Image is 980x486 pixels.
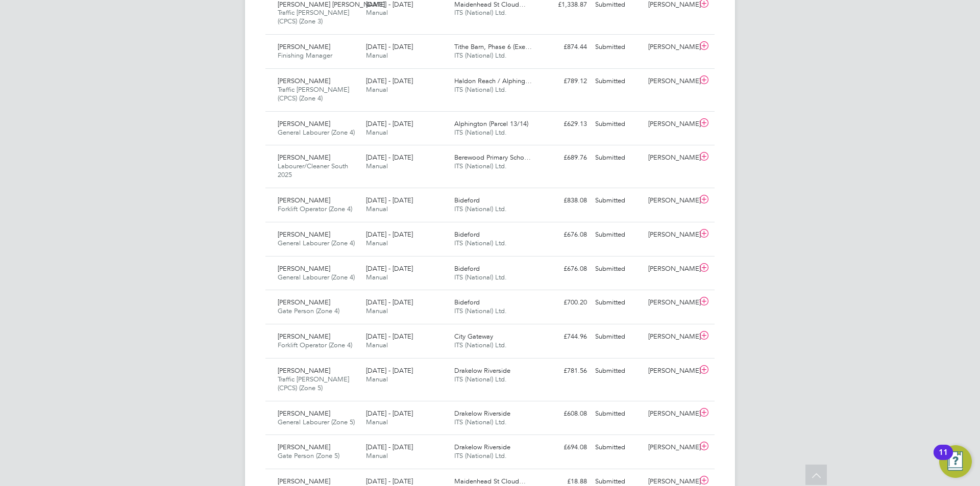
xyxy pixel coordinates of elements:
span: [DATE] - [DATE] [366,76,413,85]
span: Manual [366,306,388,315]
div: [PERSON_NAME] [644,439,697,456]
div: £608.08 [538,405,591,422]
span: [PERSON_NAME] [278,119,330,128]
span: [PERSON_NAME] [278,264,330,273]
div: Submitted [591,405,644,422]
div: [PERSON_NAME] [644,363,697,379]
span: Manual [366,375,388,383]
span: [PERSON_NAME] [278,477,330,485]
span: ITS (National) Ltd. [454,375,507,383]
span: General Labourer (Zone 5) [278,418,355,426]
span: Manual [366,341,388,349]
span: [PERSON_NAME] [278,42,330,51]
div: Submitted [591,363,644,379]
span: Labourer/Cleaner South 2025 [278,162,348,179]
span: [PERSON_NAME] [278,443,330,451]
span: Bideford [454,196,480,204]
span: [DATE] - [DATE] [366,42,413,51]
span: [PERSON_NAME] [278,76,330,85]
div: Submitted [591,261,644,277]
span: Finishing Manager [278,51,332,60]
div: [PERSON_NAME] [644,73,697,90]
span: Haldon Reach / Alphing… [454,76,532,85]
span: City Gateway [454,332,493,341]
div: [PERSON_NAME] [644,261,697,277]
span: ITS (National) Ltd. [454,128,507,137]
div: £874.44 [538,39,591,56]
span: [PERSON_NAME] [278,153,330,162]
span: [PERSON_NAME] [278,332,330,341]
span: Traffic [PERSON_NAME] (CPCS) (Zone 3) [278,8,349,25]
div: [PERSON_NAME] [644,226,697,243]
span: Manual [366,162,388,170]
div: Submitted [591,116,644,133]
button: Open Resource Center, 11 new notifications [939,445,972,478]
div: [PERSON_NAME] [644,405,697,422]
span: [DATE] - [DATE] [366,196,413,204]
span: ITS (National) Ltd. [454,341,507,349]
span: Forklift Operator (Zone 4) [278,204,352,213]
div: [PERSON_NAME] [644,192,697,209]
div: Submitted [591,439,644,456]
div: Submitted [591,294,644,311]
span: [PERSON_NAME] [278,409,330,418]
div: £676.08 [538,261,591,277]
span: Drakelow Riverside [454,443,510,451]
span: ITS (National) Ltd. [454,451,507,460]
span: Bideford [454,298,480,306]
div: [PERSON_NAME] [644,116,697,133]
span: Manual [366,418,388,426]
span: Alphington (Parcel 13/14) [454,119,528,128]
span: [PERSON_NAME] [278,298,330,306]
span: Manual [366,451,388,460]
span: [DATE] - [DATE] [366,409,413,418]
span: General Labourer (Zone 4) [278,128,355,137]
span: Traffic [PERSON_NAME] (CPCS) (Zone 5) [278,375,349,392]
span: [DATE] - [DATE] [366,366,413,375]
div: Submitted [591,192,644,209]
span: Manual [366,239,388,247]
div: [PERSON_NAME] [644,39,697,56]
span: ITS (National) Ltd. [454,51,507,60]
span: Berewood Primary Scho… [454,153,531,162]
span: Manual [366,204,388,213]
span: General Labourer (Zone 4) [278,273,355,282]
span: General Labourer (Zone 4) [278,239,355,247]
div: [PERSON_NAME] [644,294,697,311]
span: Drakelow Riverside [454,409,510,418]
span: Manual [366,128,388,137]
span: [DATE] - [DATE] [366,332,413,341]
span: ITS (National) Ltd. [454,239,507,247]
span: [PERSON_NAME] [278,196,330,204]
span: Manual [366,273,388,282]
span: [PERSON_NAME] [278,230,330,239]
div: Submitted [591,328,644,345]
div: £689.76 [538,149,591,166]
span: ITS (National) Ltd. [454,204,507,213]
div: £676.08 [538,226,591,243]
div: Submitted [591,39,644,56]
span: Manual [366,51,388,60]
span: ITS (National) Ltd. [454,306,507,315]
div: £789.12 [538,73,591,90]
span: ITS (National) Ltd. [454,8,507,17]
span: Tithe Barn, Phase 6 (Exe… [454,42,532,51]
span: [DATE] - [DATE] [366,264,413,273]
span: Drakelow Riverside [454,366,510,375]
span: Gate Person (Zone 4) [278,306,339,315]
span: Forklift Operator (Zone 4) [278,341,352,349]
span: [DATE] - [DATE] [366,477,413,485]
div: 11 [939,452,948,466]
div: Submitted [591,226,644,243]
div: Submitted [591,149,644,166]
span: [DATE] - [DATE] [366,230,413,239]
div: £838.08 [538,192,591,209]
span: ITS (National) Ltd. [454,418,507,426]
div: £629.13 [538,116,591,133]
span: [PERSON_NAME] [278,366,330,375]
span: Maidenhead St Cloud… [454,477,526,485]
div: £694.08 [538,439,591,456]
span: [DATE] - [DATE] [366,443,413,451]
span: ITS (National) Ltd. [454,162,507,170]
span: [DATE] - [DATE] [366,153,413,162]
